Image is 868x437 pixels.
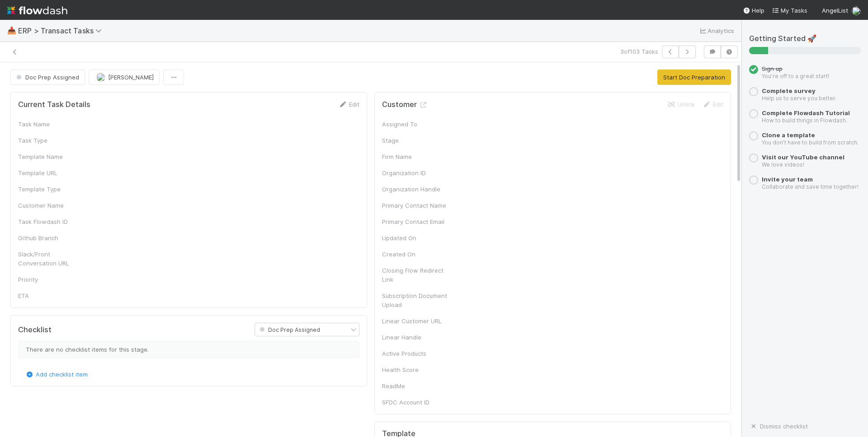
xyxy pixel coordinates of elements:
[762,117,847,124] small: How to build things in Flowdash.
[772,6,807,15] a: My Tasks
[382,152,450,161] div: Firm Name
[258,326,320,333] span: Doc Prep Assigned
[18,185,86,194] div: Template Type
[702,101,723,108] a: Edit
[18,152,86,161] div: Template Name
[89,70,160,85] button: [PERSON_NAME]
[743,6,764,15] div: Help
[18,325,52,335] h5: Checklist
[382,120,450,129] div: Assigned To
[382,316,450,325] div: Linear Customer URL
[382,168,450,177] div: Organization ID
[25,371,88,378] a: Add checklist item
[667,101,695,108] a: Unlink
[338,101,359,108] a: Edit
[852,6,861,15] img: avatar_11833ecc-818b-4748-aee0-9d6cf8466369.png
[382,333,450,342] div: Linear Handle
[762,131,815,139] a: Clone a template
[382,185,450,194] div: Organization Handle
[762,65,783,72] span: Sign up
[762,95,836,102] small: Help us to serve you better.
[18,275,86,284] div: Priority
[18,233,86,242] div: Github Branch
[772,7,807,14] span: My Tasks
[18,120,86,129] div: Task Name
[762,139,859,146] small: You don’t have to build from scratch.
[657,70,731,85] button: Start Doc Preparation
[762,87,816,94] a: Complete survey
[10,70,85,85] button: Doc Prep Assigned
[382,250,450,259] div: Created On
[698,25,734,36] a: Analytics
[762,183,859,190] small: Collaborate and save time together!
[382,100,428,109] h5: Customer
[382,217,450,226] div: Primary Contact Email
[762,161,804,168] small: We love videos!
[382,398,450,407] div: SFDC Account ID
[18,168,86,177] div: Template URL
[620,47,658,56] span: 3 of 103 Tasks
[7,27,16,34] span: 📥
[14,74,79,81] span: Doc Prep Assigned
[18,100,90,109] h5: Current Task Details
[18,291,86,300] div: ETA
[762,73,829,79] small: You’re off to a great start!
[749,34,861,43] h5: Getting Started 🚀
[382,201,450,210] div: Primary Contact Name
[18,217,86,226] div: Task Flowdash ID
[18,250,86,268] div: Slack/Front Conversation URL
[749,423,808,430] a: Dismiss checklist
[762,153,844,161] a: Visit our YouTube channel
[762,176,813,183] a: Invite your team
[18,26,106,35] span: ERP > Transact Tasks
[96,73,105,82] img: avatar_11833ecc-818b-4748-aee0-9d6cf8466369.png
[382,233,450,242] div: Updated On
[7,3,67,18] img: logo-inverted-e16ddd16eac7371096b0.svg
[382,291,450,309] div: Subscription Document Upload
[382,266,450,284] div: Closing Flow Redirect Link
[382,365,450,374] div: Health Score
[762,109,850,116] a: Complete Flowdash Tutorial
[108,74,154,81] span: [PERSON_NAME]
[382,381,450,391] div: ReadMe
[18,201,86,210] div: Customer Name
[822,7,848,14] span: AngelList
[382,136,450,145] div: Stage
[18,341,359,358] div: There are no checklist items for this stage.
[382,349,450,358] div: Active Products
[18,136,86,145] div: Task Type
